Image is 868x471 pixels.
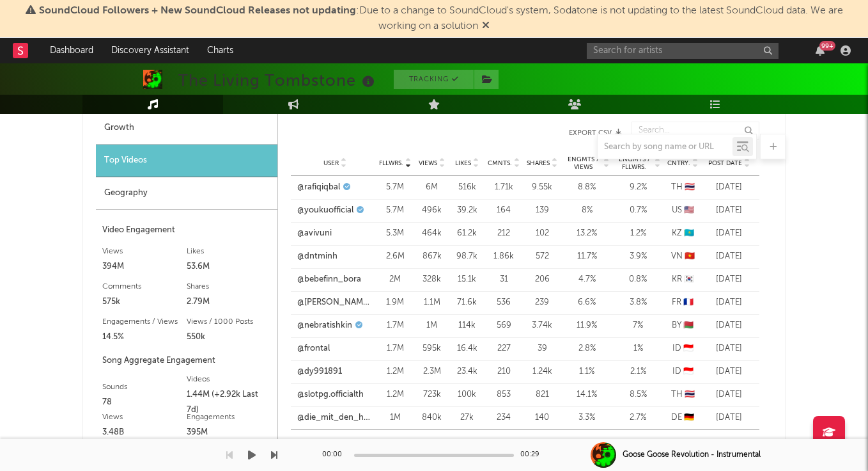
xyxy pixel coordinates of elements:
div: 3.48B [102,425,187,440]
input: Search... [632,122,759,140]
div: 14.5% [102,330,187,345]
span: Post Date [708,159,742,167]
span: 🇹🇭 [685,390,695,399]
span: Fllwrs. [379,159,403,167]
span: 🇫🇷 [683,298,694,307]
div: 9.55k [526,181,558,194]
div: 3.8 % [616,296,660,309]
span: Cmnts. [488,159,512,167]
span: Likes [455,159,471,167]
div: 0.8 % [616,273,660,286]
div: 100k [453,388,481,401]
div: 2.7 % [616,411,660,424]
button: Tracking [394,70,474,89]
div: [DATE] [705,365,753,378]
div: 1 11 200 [499,435,570,451]
div: 4.7 % [564,273,609,286]
span: Dismiss [482,21,490,31]
div: Growth [96,112,277,145]
div: 78 [102,395,187,410]
div: Engagements / Views [102,314,187,330]
div: 5.7M [379,181,411,194]
div: DE [667,411,699,424]
div: 53.6M [187,259,271,275]
span: 🇮🇩 [683,367,694,376]
div: Goose Goose Revolution - Instrumental [623,449,761,461]
div: 3.74k [526,319,558,332]
div: 1.44M (+2.92k Last 7d) [187,387,271,418]
div: 39 [526,342,558,355]
div: 227 [488,342,520,355]
div: 2.1 % [616,365,660,378]
a: @bebefinn_bora [297,273,361,286]
a: Dashboard [41,38,102,63]
span: 🇻🇳 [685,252,695,260]
div: 00:00 [322,447,348,463]
div: 114k [453,319,481,332]
span: 🇮🇩 [683,344,694,353]
div: 723k [417,388,446,401]
a: @rafiqiqbal [297,181,340,194]
div: 569 [488,319,520,332]
div: 11.9 % [564,319,609,332]
div: [DATE] [705,319,753,332]
div: 853 [488,388,520,401]
div: Views [102,410,187,425]
div: Views / 1000 Posts [187,314,271,330]
a: Discovery Assistant [102,38,198,63]
div: 14.1 % [564,388,609,401]
span: Engmts / Fllwrs. [616,156,653,171]
div: 206 [526,273,558,286]
div: 99 + [819,41,835,51]
div: 1.1 % [564,365,609,378]
div: 15.1k [453,273,481,286]
div: 1.2M [379,365,411,378]
span: 🇩🇪 [684,413,694,422]
div: 2.3M [417,365,446,378]
span: Shares [527,159,550,167]
div: 8 % [564,204,609,217]
div: 3.9 % [616,250,660,263]
div: Video Engagement [102,223,271,238]
a: Charts [198,38,242,63]
a: @dy991891 [297,365,342,378]
a: @youkuofficial [297,204,353,217]
div: Comments [102,279,187,294]
div: 5.7M [379,204,411,217]
div: 1 % [616,342,660,355]
div: 234 [488,411,520,424]
div: 516k [453,181,481,194]
div: KZ [667,227,699,240]
div: Videos [187,372,271,387]
div: 00:29 [520,447,546,463]
div: TH [667,388,699,401]
div: 9.2 % [616,181,660,194]
button: Export CSV [304,129,622,137]
div: 1.1M [417,296,446,309]
div: Views [102,244,187,259]
div: [DATE] [705,296,753,309]
div: Shares [187,279,271,294]
div: 1.2 % [616,227,660,240]
div: 210 [488,365,520,378]
div: 2.6M [379,250,411,263]
div: 1.71k [488,181,520,194]
div: 98.7k [453,250,481,263]
div: ID [667,365,699,378]
span: Engmts / Views [564,156,601,171]
span: Cntry. [667,159,690,167]
div: Geography [96,177,277,210]
div: 1.86k [488,250,520,263]
a: @dntminh [297,250,337,263]
div: 11.7 % [564,250,609,263]
span: SoundCloud Followers + New SoundCloud Releases not updating [39,6,356,16]
div: 61.2k [453,227,481,240]
div: Song Aggregate Engagement [102,353,271,369]
div: [DATE] [705,388,753,401]
div: US [667,204,699,217]
div: 0.7 % [616,204,660,217]
div: KR [667,273,699,286]
div: 27k [453,411,481,424]
span: 🇧🇾 [683,321,694,330]
div: 496k [417,204,446,217]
